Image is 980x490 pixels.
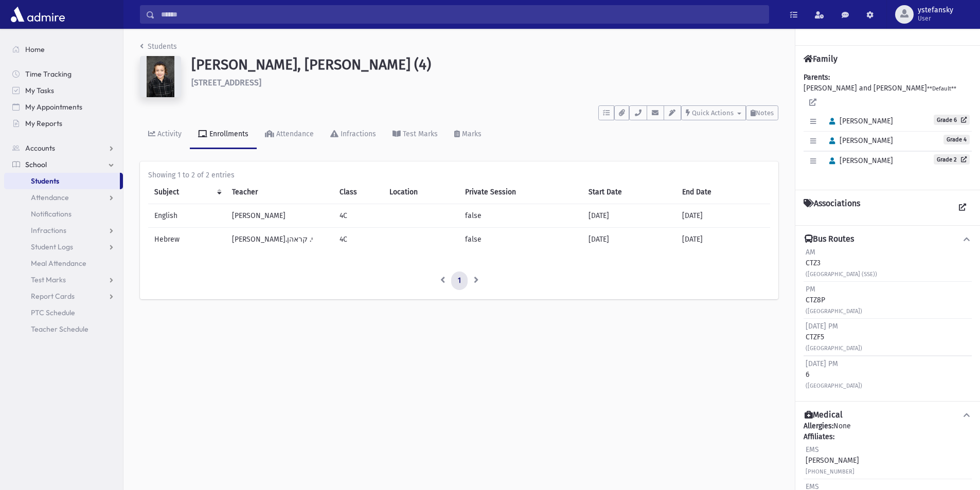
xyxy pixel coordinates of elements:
[582,228,676,251] td: [DATE]
[804,422,833,430] b: Allergies:
[681,105,746,120] button: Quick Actions
[804,73,830,82] b: Parents:
[155,5,769,24] input: Search
[4,66,123,82] a: Time Tracking
[148,228,226,251] td: Hebrew
[804,72,972,182] div: [PERSON_NAME] and [PERSON_NAME]
[460,130,482,138] div: Marks
[934,115,970,125] a: Grade 6
[4,222,123,239] a: Infractions
[4,82,123,99] a: My Tasks
[25,160,47,169] span: School
[806,445,819,454] span: EMS
[918,14,953,23] span: User
[806,358,862,391] div: 6
[4,288,123,304] a: Report Cards
[148,170,770,180] div: Showing 1 to 2 of 2 entries
[825,136,893,145] span: [PERSON_NAME]
[148,204,226,228] td: English
[746,105,778,120] button: Notes
[806,359,838,368] span: [DATE] PM
[333,204,383,228] td: 4C
[31,193,69,202] span: Attendance
[274,130,314,138] div: Attendance
[676,228,770,251] td: [DATE]
[4,321,123,337] a: Teacher Schedule
[4,156,123,173] a: School
[676,204,770,228] td: [DATE]
[934,154,970,165] a: Grade 2
[4,304,123,321] a: PTC Schedule
[25,86,54,95] span: My Tasks
[31,324,88,334] span: Teacher Schedule
[806,248,815,257] span: AM
[31,308,75,317] span: PTC Schedule
[4,99,123,115] a: My Appointments
[191,78,778,87] h6: [STREET_ADDRESS]
[806,308,862,315] small: ([GEOGRAPHIC_DATA])
[806,321,862,353] div: CTZF5
[207,130,248,138] div: Enrollments
[806,444,859,477] div: [PERSON_NAME]
[806,383,862,389] small: ([GEOGRAPHIC_DATA])
[4,255,123,271] a: Meal Attendance
[226,180,334,204] th: Teacher
[257,120,322,149] a: Attendance
[4,189,123,206] a: Attendance
[401,130,438,138] div: Test Marks
[805,410,843,421] h4: Medical
[31,259,86,268] span: Meal Attendance
[31,176,59,186] span: Students
[31,242,73,251] span: Student Logs
[25,45,45,54] span: Home
[25,69,72,79] span: Time Tracking
[4,206,123,222] a: Notifications
[582,204,676,228] td: [DATE]
[806,271,877,278] small: ([GEOGRAPHIC_DATA] (SSE))
[155,130,182,138] div: Activity
[804,432,834,441] b: Affiliates:
[804,198,860,217] h4: Associations
[25,119,62,128] span: My Reports
[226,228,334,251] td: [PERSON_NAME].י. קראהן
[804,234,972,245] button: Bus Routes
[384,120,446,149] a: Test Marks
[446,120,490,149] a: Marks
[191,56,778,74] h1: [PERSON_NAME], [PERSON_NAME] (4)
[459,180,582,204] th: Private Session
[31,226,66,235] span: Infractions
[806,285,815,294] span: PM
[4,140,123,156] a: Accounts
[459,204,582,228] td: false
[4,239,123,255] a: Student Logs
[383,180,459,204] th: Location
[25,143,55,153] span: Accounts
[322,120,384,149] a: Infractions
[806,322,838,331] span: [DATE] PM
[338,130,376,138] div: Infractions
[582,180,676,204] th: Start Date
[333,228,383,251] td: 4C
[4,41,123,58] a: Home
[459,228,582,251] td: false
[806,247,877,279] div: CTZ3
[692,109,734,117] span: Quick Actions
[31,275,66,284] span: Test Marks
[148,180,226,204] th: Subject
[953,198,972,217] a: View all Associations
[333,180,383,204] th: Class
[190,120,257,149] a: Enrollments
[140,120,190,149] a: Activity
[806,345,862,352] small: ([GEOGRAPHIC_DATA])
[804,410,972,421] button: Medical
[825,117,893,125] span: [PERSON_NAME]
[31,209,72,219] span: Notifications
[4,115,123,132] a: My Reports
[25,102,82,112] span: My Appointments
[918,6,953,14] span: ystefansky
[8,4,67,25] img: AdmirePro
[226,204,334,228] td: [PERSON_NAME]
[31,292,75,301] span: Report Cards
[756,109,774,117] span: Notes
[140,42,177,51] a: Students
